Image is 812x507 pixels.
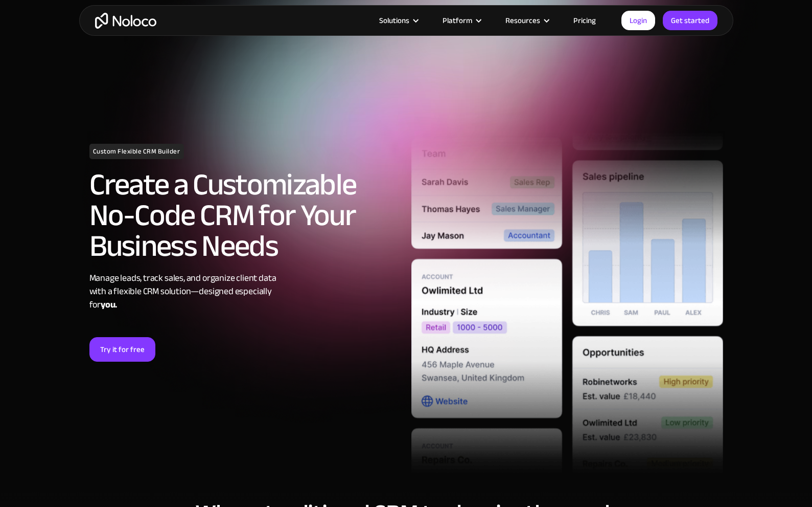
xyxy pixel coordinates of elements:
[101,296,117,313] strong: you.
[561,14,609,27] a: Pricing
[621,11,655,30] a: Login
[493,14,561,27] div: Resources
[663,11,717,30] a: Get started
[379,14,409,27] div: Solutions
[89,169,401,261] h2: Create a Customizable No-Code CRM for Your Business Needs
[505,14,540,27] div: Resources
[430,14,493,27] div: Platform
[89,272,401,312] div: Manage leads, track sales, and organize client data with a flexible CRM solution—designed especia...
[89,337,155,362] a: Try it for free
[366,14,430,27] div: Solutions
[89,144,184,159] h1: Custom Flexible CRM Builder
[443,14,472,27] div: Platform
[95,13,156,29] a: home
